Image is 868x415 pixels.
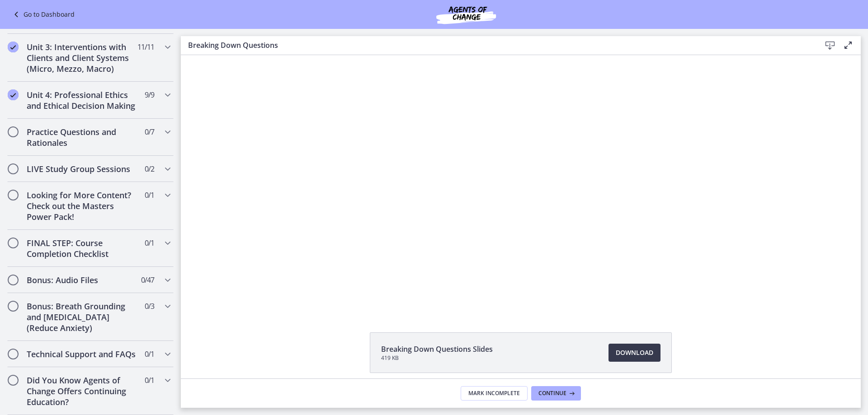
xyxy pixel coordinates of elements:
h2: FINAL STEP: Course Completion Checklist [27,238,137,259]
span: 0 / 2 [145,163,154,174]
span: 0 / 1 [145,190,154,201]
h2: Unit 4: Professional Ethics and Ethical Decision Making [27,89,137,111]
iframe: Video Lesson [181,55,861,312]
h3: Breaking Down Questions [188,40,807,51]
span: 0 / 1 [145,238,154,248]
span: 0 / 47 [141,275,154,285]
span: 0 / 3 [145,301,154,312]
span: 0 / 1 [145,375,154,386]
button: Continue [531,386,581,401]
span: 9 / 9 [145,89,154,100]
a: Go to Dashboard [11,9,75,20]
h2: Did You Know Agents of Change Offers Continuing Education? [27,375,137,407]
h2: LIVE Study Group Sessions [27,163,137,174]
span: Breaking Down Questions Slides [381,344,493,354]
h2: Looking for More Content? Check out the Masters Power Pack! [27,190,137,222]
i: Completed [8,89,19,100]
span: Mark Incomplete [468,390,520,397]
h2: Bonus: Audio Files [27,275,137,285]
h2: Bonus: Breath Grounding and [MEDICAL_DATA] (Reduce Anxiety) [27,301,137,333]
span: 0 / 1 [145,349,154,359]
span: Continue [538,390,566,397]
span: 11 / 11 [137,42,154,52]
h2: Unit 3: Interventions with Clients and Client Systems (Micro, Mezzo, Macro) [27,42,137,74]
h2: Technical Support and FAQs [27,349,137,359]
span: Download [616,347,653,358]
span: 0 / 7 [145,126,154,137]
img: Agents of Change Social Work Test Prep [412,4,520,25]
i: Completed [8,42,19,52]
span: 419 KB [381,354,493,362]
a: Download [609,344,660,362]
h2: Practice Questions and Rationales [27,126,137,148]
button: Mark Incomplete [461,386,528,401]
